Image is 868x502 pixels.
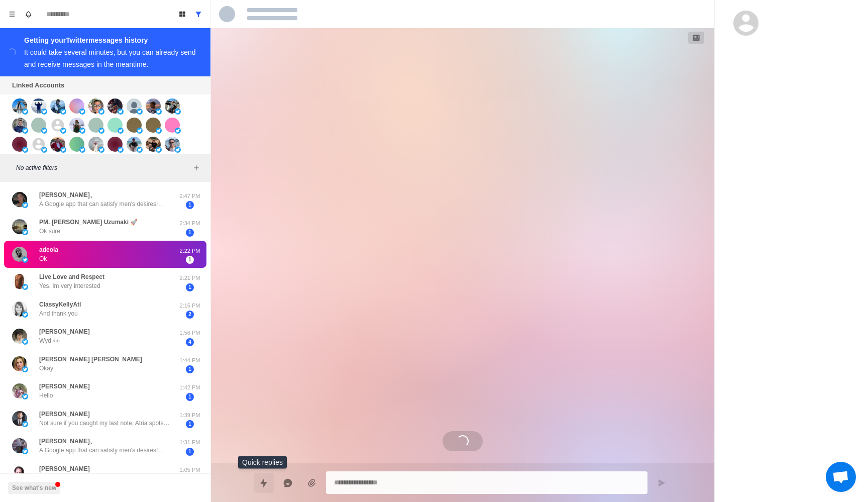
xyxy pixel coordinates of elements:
span: 1 [186,256,194,264]
img: picture [88,118,103,133]
img: picture [118,109,124,115]
img: picture [175,128,181,134]
img: picture [41,147,47,153]
p: Yes. Im very interested [39,281,100,290]
p: 2:47 PM [177,192,202,200]
img: picture [22,366,28,372]
img: picture [12,411,27,426]
div: Open chat [826,462,856,492]
img: picture [22,284,28,290]
img: picture [127,118,142,133]
img: picture [50,137,65,152]
div: It could take several minutes, but you can already send and receive messages in the meantime. [24,48,196,68]
img: picture [12,329,27,344]
img: picture [31,98,46,114]
img: picture [137,128,143,134]
img: picture [127,137,142,152]
span: 1 [186,365,194,373]
p: [PERSON_NAME] [39,327,90,336]
img: picture [22,202,28,208]
p: 1:05 PM [177,466,202,474]
img: picture [79,128,85,134]
img: picture [69,137,84,152]
img: picture [175,147,181,153]
img: picture [165,118,180,133]
img: picture [12,438,27,453]
span: 1 [186,201,194,209]
button: Board View [174,6,190,22]
p: [PERSON_NAME] [39,410,90,419]
img: picture [22,421,28,427]
img: picture [69,98,84,114]
img: picture [69,118,84,133]
p: 1:44 PM [177,356,202,365]
p: 2:21 PM [177,274,202,282]
img: picture [137,109,143,115]
img: picture [12,302,27,317]
p: 2:22 PM [177,247,202,255]
img: picture [146,137,161,152]
p: 2:15 PM [177,302,202,310]
img: picture [60,128,66,134]
p: And thank you [39,309,78,318]
img: picture [12,219,27,234]
img: picture [156,147,162,153]
img: picture [22,257,28,263]
img: picture [156,128,162,134]
p: [PERSON_NAME] [39,464,90,473]
div: Getting your Twitter messages history [24,34,198,46]
img: picture [60,147,66,153]
img: picture [146,98,161,114]
img: picture [12,466,27,481]
p: 1:39 PM [177,411,202,420]
p: 2:34 PM [177,219,202,228]
img: picture [98,147,104,153]
span: 1 [186,283,194,291]
button: Show all conversations [190,6,206,22]
span: 2 [186,311,194,319]
img: picture [41,128,47,134]
img: picture [118,147,124,153]
button: Send message [652,473,672,493]
img: picture [22,339,28,345]
p: 1:56 PM [177,329,202,337]
p: Live Love and Respect [39,272,104,281]
p: 1:42 PM [177,383,202,392]
img: picture [118,128,124,134]
button: Quick replies [254,473,274,493]
button: Add filters [190,162,202,174]
p: Not sure if you caught my last note, Atria spots hidden winners in your own account and shows you... [39,419,170,428]
img: picture [22,109,28,115]
button: Notifications [20,6,36,22]
img: picture [79,109,85,115]
img: picture [165,137,180,152]
img: picture [146,118,161,133]
p: [PERSON_NAME]、 [39,190,96,199]
img: picture [12,356,27,371]
p: Linked Accounts [12,80,64,90]
p: Okay [39,364,53,373]
span: 4 [186,338,194,346]
img: picture [22,229,28,235]
img: picture [165,98,180,114]
img: picture [98,109,104,115]
img: picture [12,247,27,262]
img: picture [12,98,27,114]
button: Add media [302,473,322,493]
p: A Google app that can satisfy men's desires!💋 Beauties from around the world freely display their... [39,199,170,209]
p: Ok sure [39,227,60,236]
img: picture [22,128,28,134]
span: 1 [186,448,194,456]
img: picture [79,147,85,153]
img: picture [12,383,27,398]
p: adeola [39,245,58,254]
img: picture [98,128,104,134]
img: picture [22,448,28,454]
p: [PERSON_NAME] [39,382,90,391]
p: [PERSON_NAME] [PERSON_NAME] [39,355,142,364]
button: See what's new [8,482,60,494]
p: PM. [PERSON_NAME] Uzumaki 🚀 [39,218,138,227]
img: picture [12,192,27,207]
img: picture [127,98,142,114]
img: picture [22,393,28,399]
